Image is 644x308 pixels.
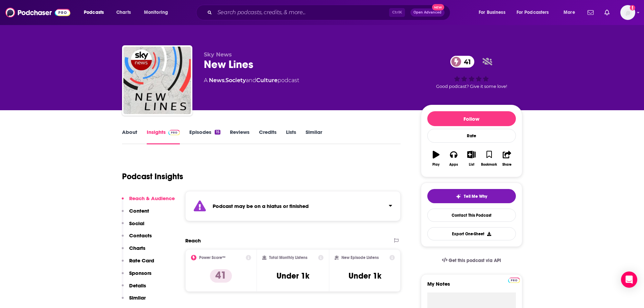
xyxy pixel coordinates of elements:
p: Details [129,282,146,289]
p: Content [129,208,149,214]
span: Ctrl K [389,8,405,17]
a: Show notifications dropdown [585,7,596,18]
a: Get this podcast via API [436,252,507,269]
button: open menu [512,7,559,18]
button: Reach & Audience [122,195,175,208]
button: Details [122,282,146,295]
div: 15 [215,130,220,135]
button: open menu [79,7,113,18]
img: New Lines [123,47,191,114]
div: A podcast [204,76,299,85]
div: Open Intercom Messenger [621,271,637,288]
div: Apps [449,163,458,167]
a: Episodes15 [189,129,220,144]
span: Good podcast? Give it some love! [436,84,507,89]
button: Play [427,146,445,171]
img: Podchaser Pro [168,130,180,135]
span: and [246,77,256,84]
img: tell me why sparkle [456,194,461,199]
p: Charts [129,245,145,251]
a: Show notifications dropdown [602,7,612,18]
a: News [209,77,224,84]
p: Rate Card [129,257,154,264]
p: Sponsors [129,270,151,276]
button: Contacts [122,232,152,245]
button: Rate Card [122,257,154,270]
button: List [462,146,480,171]
button: tell me why sparkleTell Me Why [427,189,516,203]
h2: Reach [185,237,201,244]
button: Sponsors [122,270,151,282]
div: Play [432,163,439,167]
section: Click to expand status details [185,191,401,221]
p: Reach & Audience [129,195,175,202]
button: Charts [122,245,145,257]
label: My Notes [427,281,516,292]
span: 41 [457,56,474,68]
a: 41 [450,56,474,68]
h2: New Episode Listens [341,255,379,260]
span: Open Advanced [413,11,442,14]
button: Export One-Sheet [427,227,516,240]
button: Share [498,146,516,171]
h1: Podcast Insights [122,171,183,182]
p: Social [129,220,144,227]
button: open menu [139,7,177,18]
a: Similar [306,129,322,144]
div: Search podcasts, credits, & more... [202,5,457,20]
h2: Total Monthly Listens [269,255,307,260]
div: Share [502,163,511,167]
button: Follow [427,111,516,126]
p: 41 [210,269,232,283]
div: 41Good podcast? Give it some love! [421,51,522,93]
a: Pro website [508,277,520,283]
a: Culture [256,77,278,84]
a: Reviews [230,129,249,144]
span: Sky News [204,51,232,58]
span: For Business [479,8,505,17]
button: Social [122,220,144,233]
button: Open AdvancedNew [410,8,445,17]
button: open menu [474,7,514,18]
a: Society [225,77,246,84]
div: List [469,163,474,167]
span: For Podcasters [517,8,549,17]
p: Similar [129,294,146,301]
a: About [122,129,137,144]
div: Rate [427,129,516,143]
div: Bookmark [481,163,497,167]
span: Podcasts [84,8,104,17]
span: New [432,4,444,10]
span: Charts [116,8,131,17]
span: Tell Me Why [464,194,487,199]
span: Logged in as psamuelson01 [620,5,635,20]
h3: Under 1k [349,271,381,281]
span: More [564,8,575,17]
input: Search podcasts, credits, & more... [215,7,389,18]
h2: Power Score™ [199,255,225,260]
button: Show profile menu [620,5,635,20]
p: Contacts [129,232,152,239]
h3: Under 1k [277,271,309,281]
img: Podchaser Pro [508,278,520,283]
img: User Profile [620,5,635,20]
button: Bookmark [480,146,498,171]
svg: Add a profile image [630,5,635,10]
button: Content [122,208,149,220]
span: Get this podcast via API [449,258,501,263]
span: , [224,77,225,84]
a: Lists [286,129,296,144]
img: Podchaser - Follow, Share and Rate Podcasts [5,6,70,19]
strong: Podcast may be on a hiatus or finished [213,203,309,209]
a: Charts [112,7,135,18]
a: InsightsPodchaser Pro [147,129,180,144]
button: open menu [559,7,583,18]
a: Credits [259,129,277,144]
button: Apps [445,146,462,171]
span: Monitoring [144,8,168,17]
a: Contact This Podcast [427,209,516,222]
button: Similar [122,294,146,307]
